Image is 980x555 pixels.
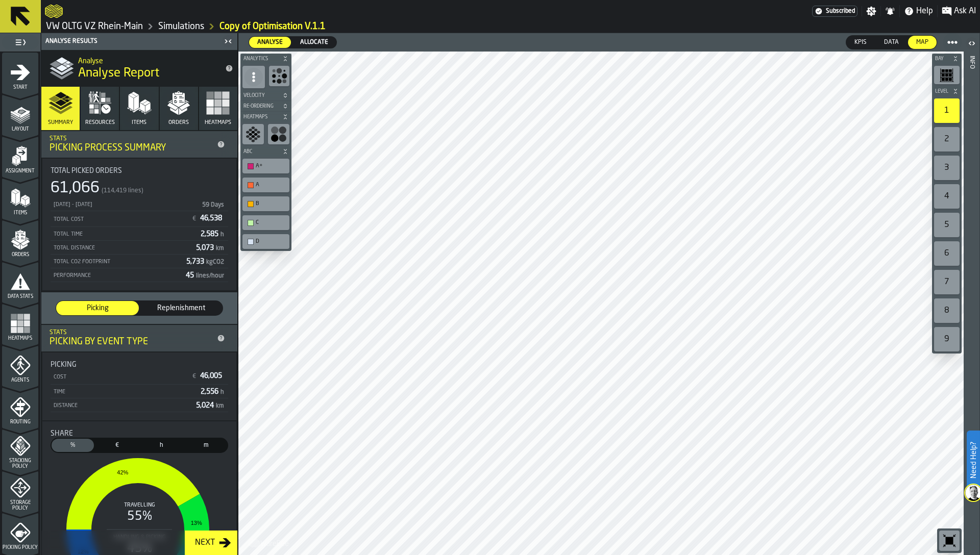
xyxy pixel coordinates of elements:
span: lines/hour [196,273,224,279]
label: Need Help? [968,432,979,489]
div: button-toolbar-undefined [932,182,962,211]
span: Agents [2,377,38,383]
div: button-toolbar-undefined [240,213,291,232]
li: menu Picking Policy [2,513,38,553]
div: Menu Subscription [812,6,857,17]
li: menu Routing [2,387,38,428]
li: menu Layout [2,94,38,135]
div: C [256,219,286,226]
label: button-switch-multi-Allocate [291,36,337,48]
li: menu Items [2,178,38,219]
span: 2,556 [201,388,226,395]
div: Title [51,167,228,175]
div: button-toolbar-undefined [267,64,291,90]
li: menu Agents [2,345,38,386]
div: A [256,182,286,188]
button: button- [240,112,291,122]
span: 59 Days [202,202,224,208]
button: button- [240,90,291,100]
span: Subscribed [826,8,855,15]
span: Stacking Policy [2,458,38,469]
span: Picking Policy [2,545,38,550]
div: stat-Total Picked Orders [42,159,236,290]
label: button-switch-multi-Analyse [249,36,291,48]
div: Total Distance [53,245,192,251]
span: 46,005 [200,372,224,380]
span: Assignment [2,168,38,174]
div: Info [968,54,975,552]
span: Ask AI [954,5,976,17]
div: 5 [934,213,960,237]
label: button-switch-multi-Cost [95,438,139,453]
div: A [244,180,287,190]
label: button-toggle-Ask AI [938,5,980,17]
div: Title [51,361,228,369]
span: Bay [933,56,950,62]
a: link-to-/wh/i/44979e6c-6f66-405e-9874-c1e29f02a54a [158,21,204,32]
a: logo-header [45,2,63,20]
label: button-toggle-Toggle Full Menu [2,35,38,49]
div: thumb [52,439,94,452]
div: [DATE] - [DATE] [53,201,196,208]
span: Level [933,89,950,94]
div: 61,066 [51,179,100,197]
span: Routing [2,419,38,425]
label: button-switch-multi-Time [139,438,184,453]
span: km [216,403,224,409]
div: button-toolbar-undefined [240,157,291,175]
div: button-toolbar-undefined [240,194,291,213]
span: Heatmaps [205,119,231,126]
div: button-toolbar-undefined [240,175,291,194]
label: button-switch-multi-Picking [56,300,139,316]
div: Time [53,389,197,395]
div: Stats [50,135,213,142]
div: Performance [53,272,182,279]
div: StatList-item-Distance [51,398,228,412]
span: Layout [2,127,38,132]
div: button-toolbar-undefined [240,122,266,146]
span: Velocity [241,93,280,98]
span: Re-Ordering [241,104,280,109]
div: button-toolbar-undefined [937,528,962,553]
div: button-toolbar-undefined [932,125,962,154]
span: Analytics [241,56,280,62]
span: Storage Policy [2,500,38,511]
span: € [192,215,196,222]
div: StatList-item-Total Cost [51,211,228,227]
button: button- [240,146,291,157]
div: thumb [292,37,336,48]
div: D [256,238,286,245]
div: StatList-item-Total Time [51,227,228,241]
div: A+ [244,161,287,171]
div: button-toolbar-undefined [932,325,962,354]
div: 9 [934,327,960,351]
span: 5,733 [186,258,226,265]
div: thumb [140,301,223,315]
a: link-to-/wh/i/44979e6c-6f66-405e-9874-c1e29f02a54a [46,21,143,32]
div: 4 [934,184,960,209]
span: Items [132,119,146,126]
div: 2 [934,127,960,152]
button: button- [932,54,962,64]
span: h [142,441,181,450]
div: Title [51,430,228,438]
span: (114,419 lines) [102,187,143,194]
div: button-toolbar-undefined [932,154,962,182]
div: 8 [934,298,960,323]
span: 46,538 [200,215,224,222]
div: thumb [908,36,937,49]
span: Picking [60,303,135,313]
span: km [216,245,224,251]
span: h [220,232,224,238]
span: Heatmaps [2,336,38,341]
div: stat-Picking [42,352,236,420]
span: Start [2,85,38,90]
div: thumb [249,37,291,48]
a: link-to-/wh/i/44979e6c-6f66-405e-9874-c1e29f02a54a/simulations/d1b4d051-72ca-42c9-93db-c32b2786af61 [219,21,326,32]
span: Replenishment [144,303,218,313]
div: 1 [934,98,960,123]
div: D [244,236,287,247]
label: button-switch-multi-Distance [184,438,228,453]
span: Analyse Report [78,65,159,82]
div: StatList-item-Performance [51,268,228,282]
